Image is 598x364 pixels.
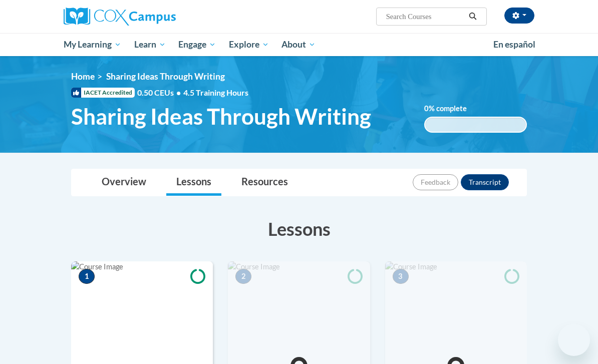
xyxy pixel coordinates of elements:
span: 4.5 Training Hours [183,88,248,97]
span: IACET Accredited [71,88,135,98]
a: Engage [172,33,222,56]
a: Explore [222,33,275,56]
span: 1 [79,269,95,284]
span: Explore [229,39,269,51]
img: Course Image [228,261,370,361]
img: Course Image [71,261,213,361]
a: My Learning [57,33,128,56]
span: 3 [393,269,409,284]
span: • [176,88,181,97]
a: About [275,33,323,56]
input: Search Courses [385,11,465,23]
iframe: Button to launch messaging window [558,324,590,356]
div: Main menu [56,33,542,56]
span: 0 [424,104,429,113]
span: Sharing Ideas Through Writing [71,103,371,130]
span: My Learning [64,39,121,51]
a: Home [71,71,95,82]
button: Feedback [413,174,458,190]
a: En español [487,34,542,55]
button: Transcript [461,174,509,190]
span: Engage [178,39,216,51]
span: About [281,39,316,51]
a: Lessons [166,169,221,196]
img: Course Image [385,261,527,361]
span: Sharing Ideas Through Writing [106,71,225,82]
label: % complete [424,103,482,114]
a: Resources [231,169,298,196]
button: Search [465,11,480,23]
button: Account Settings [504,8,534,24]
span: 0.50 CEUs [137,87,183,98]
span: 2 [235,269,251,284]
span: Learn [134,39,166,51]
a: Learn [128,33,172,56]
span: En español [493,39,535,50]
h3: Lessons [71,216,527,241]
a: Overview [92,169,156,196]
a: Cox Campus [64,8,210,26]
img: Cox Campus [64,8,176,26]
